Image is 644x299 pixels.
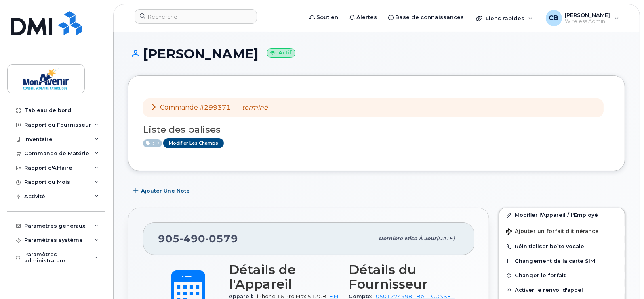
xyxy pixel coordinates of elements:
[200,104,231,111] a: #299371
[506,228,599,236] span: Ajouter un forfait d’itinérance
[205,233,238,245] span: 0579
[499,208,625,222] a: Modifier l'Appareil / l'Employé
[234,104,268,111] span: —
[128,47,625,61] h1: [PERSON_NAME]
[158,233,238,245] span: 905
[379,235,436,241] span: Dernière mise à jour
[499,283,625,297] button: Activer le renvoi d'appel
[229,262,339,291] h3: Détails de l'Appareil
[242,104,268,111] em: terminé
[436,235,455,241] span: [DATE]
[499,239,625,254] button: Réinitialiser boîte vocale
[163,138,224,148] a: Modifier les Champs
[515,287,583,293] span: Activer le renvoi d'appel
[499,254,625,268] button: Changement de la carte SIM
[141,187,190,195] span: Ajouter une Note
[349,262,460,291] h3: Détails du Fournisseur
[267,48,295,58] small: Actif
[160,104,198,111] span: Commande
[515,272,566,278] span: Changer le forfait
[143,125,610,135] h3: Liste des balises
[143,139,162,147] span: Active from July 10, 2023
[499,268,625,283] button: Changer le forfait
[128,183,197,198] button: Ajouter une Note
[180,233,205,245] span: 490
[499,222,625,239] button: Ajouter un forfait d’itinérance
